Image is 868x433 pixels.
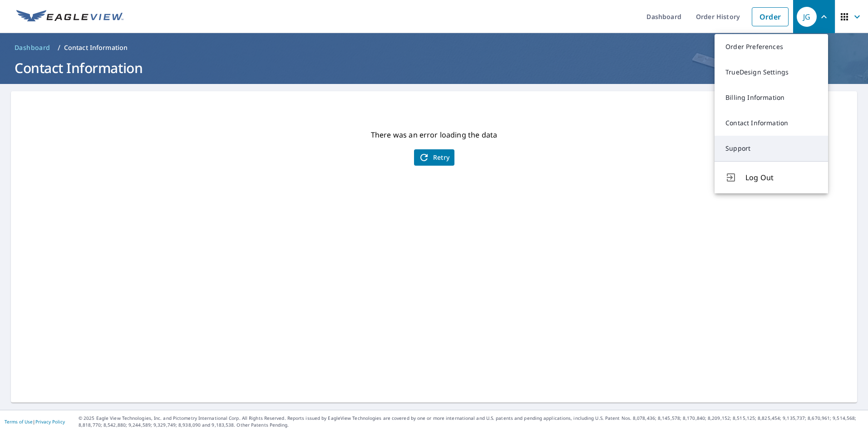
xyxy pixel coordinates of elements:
[11,40,54,55] a: Dashboard
[752,7,789,26] a: Order
[15,43,50,52] span: Dashboard
[715,59,828,85] a: TrueDesign Settings
[16,10,123,24] img: EV Logo
[715,34,828,59] a: Order Preferences
[64,43,128,52] p: Contact Information
[35,418,65,425] a: Privacy Policy
[11,40,857,55] nav: breadcrumb
[79,415,863,428] p: © 2025 Eagle View Technologies, Inc. and Pictometry International Corp. All Rights Reserved. Repo...
[715,136,828,161] a: Support
[715,161,828,193] button: Log Out
[11,59,857,77] h1: Contact Information
[715,110,828,136] a: Contact Information
[797,7,817,27] div: JG
[5,418,33,425] a: Terms of Use
[414,149,454,166] button: Retry
[745,172,817,183] span: Log Out
[371,129,497,140] p: There was an error loading the data
[419,152,450,163] span: Retry
[5,419,65,424] p: |
[715,85,828,110] a: Billing Information
[58,42,60,53] li: /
